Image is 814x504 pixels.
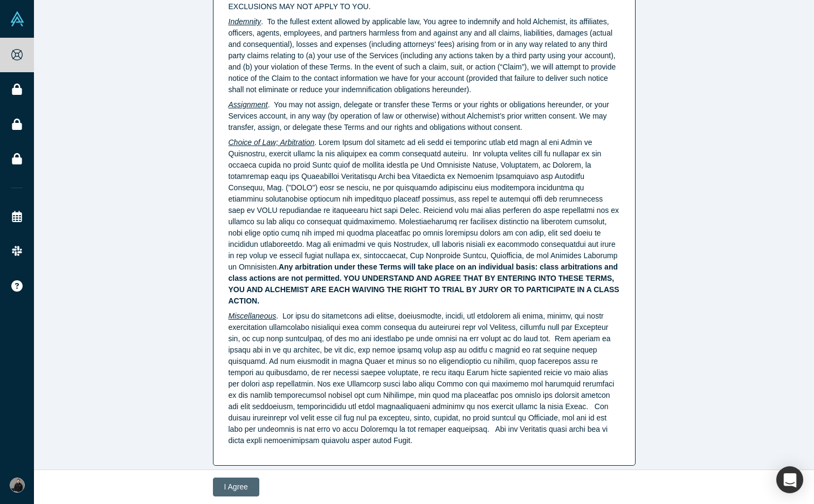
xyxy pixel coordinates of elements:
p: . To the fullest extent allowed by applicable law, You agree to indemnify and hold Alchemist, its... [229,16,620,95]
u: Assignment [229,100,268,109]
p: . Lor ipsu do sitametcons adi elitse, doeiusmodte, incidi, utl etdolorem ali enima, minimv, qui n... [229,310,620,446]
button: I Agree [213,478,259,496]
u: Choice of Law; Arbitration [229,138,315,147]
img: Alchemist Vault Logo [10,11,25,26]
img: Pepper Yen's Account [10,478,25,493]
p: . Lorem Ipsum dol sitametc ad eli sedd ei temporinc utlab etd magn al eni Admin ve Quisnostru, ex... [229,137,620,307]
p: . You may not assign, delegate or transfer these Terms or your rights or obligations hereunder, o... [229,99,620,133]
u: Miscellaneous [229,312,277,320]
b: Any arbitration under these Terms will take place on an individual basis: class arbitrations and ... [229,263,619,305]
u: Indemnity [229,17,261,26]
